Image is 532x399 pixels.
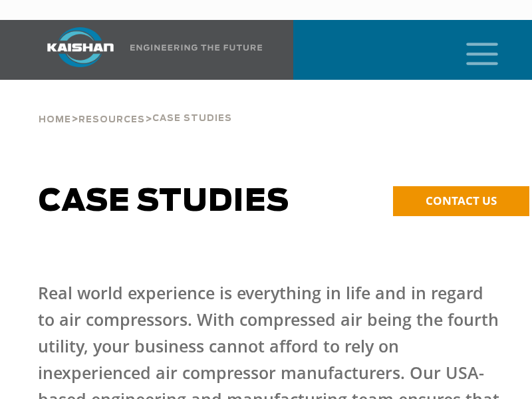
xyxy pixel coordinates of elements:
a: CONTACT US [393,186,529,216]
span: Case Studies [39,187,289,217]
img: Engineering the future [130,45,262,51]
span: Resources [78,116,145,124]
a: mobile menu [461,39,483,61]
span: Home [39,116,71,124]
img: kaishan logo [31,27,130,67]
span: Case Studies [152,114,232,123]
a: Home [39,113,71,125]
div: > > [39,80,232,130]
a: Kaishan USA [31,20,263,80]
span: CONTACT US [426,193,497,208]
a: Resources [78,113,145,125]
